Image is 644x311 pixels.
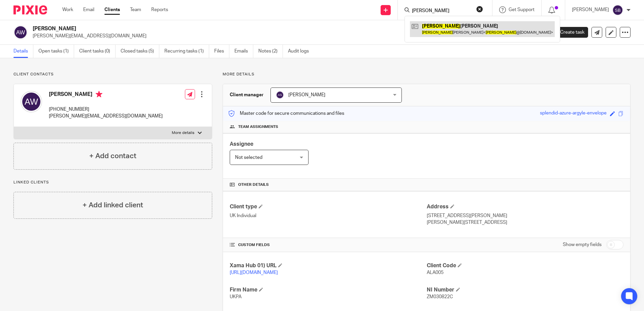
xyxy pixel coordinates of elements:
[238,182,269,187] span: Other details
[230,141,253,147] span: Assignee
[238,124,278,130] span: Team assignments
[258,45,283,58] a: Notes (2)
[572,6,609,13] p: [PERSON_NAME]
[235,155,262,160] span: Not selected
[33,33,539,39] p: [PERSON_NAME][EMAIL_ADDRESS][DOMAIN_NAME]
[83,200,143,210] h4: + Add linked client
[33,25,438,32] h2: [PERSON_NAME]
[89,151,136,161] h4: + Add contact
[49,113,163,119] p: [PERSON_NAME][EMAIL_ADDRESS][DOMAIN_NAME]
[13,180,212,185] p: Linked clients
[411,8,472,14] input: Search
[276,91,284,99] img: svg%3E
[62,6,73,13] a: Work
[151,6,168,13] a: Reports
[49,91,163,99] h4: [PERSON_NAME]
[427,295,453,299] span: ZM030822C
[230,270,278,275] a: [URL][DOMAIN_NAME]
[13,25,28,39] img: svg%3E
[427,270,444,275] span: ALA005
[172,130,194,136] p: More details
[549,27,588,38] a: Create task
[230,212,426,219] p: UK Individual
[223,72,631,77] p: More details
[230,92,264,98] h3: Client manager
[427,262,623,269] h4: Client Code
[476,6,483,12] button: Clear
[288,93,325,97] span: [PERSON_NAME]
[21,91,42,112] img: svg%3E
[104,6,120,13] a: Clients
[79,45,116,58] a: Client tasks (0)
[96,91,102,98] i: Primary
[234,45,253,58] a: Emails
[230,286,426,293] h4: Firm Name
[49,106,163,113] p: [PHONE_NUMBER]
[509,7,535,12] span: Get Support
[427,212,623,219] p: [STREET_ADDRESS][PERSON_NAME]
[288,45,314,58] a: Audit logs
[164,45,209,58] a: Recurring tasks (1)
[130,6,141,13] a: Team
[121,45,159,58] a: Closed tasks (5)
[13,72,212,77] p: Client contacts
[230,203,426,210] h4: Client type
[427,219,623,226] p: [PERSON_NAME][STREET_ADDRESS]
[13,5,47,14] img: Pixie
[230,295,241,299] span: UKPA
[540,110,607,117] div: splendid-azure-argyle-envelope
[427,203,623,210] h4: Address
[228,110,344,117] p: Master code for secure communications and files
[38,45,74,58] a: Open tasks (1)
[612,5,623,15] img: svg%3E
[83,6,94,13] a: Email
[214,45,229,58] a: Files
[230,262,426,269] h4: Xama Hub 01) URL
[13,45,33,58] a: Details
[563,241,602,248] label: Show empty fields
[230,242,426,248] h4: CUSTOM FIELDS
[427,286,623,293] h4: NI Number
